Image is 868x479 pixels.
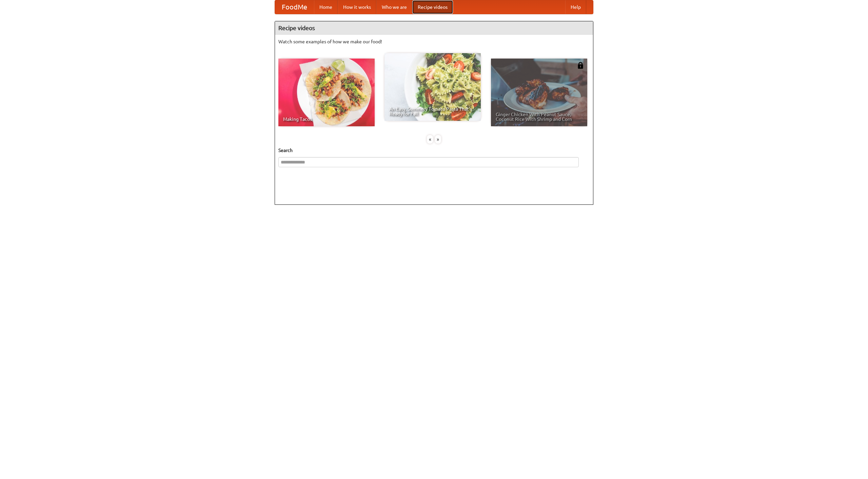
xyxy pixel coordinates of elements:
span: Making Tacos [283,117,370,122]
div: « [427,135,433,144]
a: FoodMe [275,0,314,14]
p: Watch some examples of how we make our food! [278,38,590,45]
h4: Recipe videos [275,21,593,35]
a: Help [565,0,586,14]
a: Who we are [376,0,412,14]
a: Making Tacos [278,59,375,126]
div: » [435,135,441,144]
span: An Easy, Summery Tomato Pasta That's Ready for Fall [389,107,476,116]
img: 483408.png [577,62,584,69]
a: How it works [338,0,376,14]
a: Recipe videos [412,0,453,14]
h5: Search [278,147,590,154]
a: An Easy, Summery Tomato Pasta That's Ready for Fall [384,53,481,121]
a: Home [314,0,338,14]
